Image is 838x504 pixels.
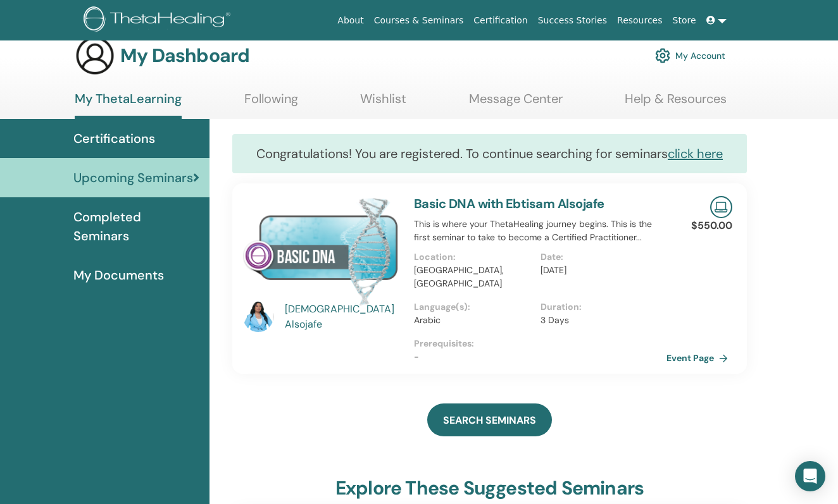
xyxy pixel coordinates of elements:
a: Store [668,9,701,32]
span: Upcoming Seminars [73,168,193,187]
span: SEARCH SEMINARS [443,414,536,427]
img: Live Online Seminar [710,196,732,218]
img: Basic DNA [243,196,399,305]
div: Open Intercom Messenger [795,461,825,491]
a: Success Stories [533,9,612,32]
p: Prerequisites : [414,337,666,350]
p: $550.00 [691,218,732,233]
p: [GEOGRAPHIC_DATA], [GEOGRAPHIC_DATA] [414,264,533,290]
a: Event Page [666,348,733,367]
a: Message Center [469,91,563,116]
p: - [414,350,666,364]
img: logo.png [84,6,235,35]
a: Basic DNA with Ebtisam Alsojafe [414,195,604,212]
p: Location : [414,250,533,264]
p: Language(s) : [414,300,533,314]
a: Resources [612,9,668,32]
a: My ThetaLearning [75,91,182,119]
a: Help & Resources [625,91,727,116]
span: My Documents [73,266,164,285]
a: Certification [468,9,532,32]
p: Date : [541,250,660,264]
p: Duration : [541,300,660,314]
a: SEARCH SEMINARS [427,403,552,436]
a: Courses & Seminars [369,9,469,32]
a: Wishlist [360,91,406,116]
a: About [332,9,368,32]
p: 3 Days [541,314,660,327]
div: Congratulations! You are registered. To continue searching for seminars [232,134,747,173]
img: generic-user-icon.jpg [75,35,115,76]
a: My Account [655,42,725,70]
p: This is where your ThetaHealing journey begins. This is the first seminar to take to become a Cer... [414,218,666,244]
h3: My Dashboard [120,44,249,67]
img: cog.svg [655,45,670,66]
p: [DATE] [541,264,660,277]
p: Arabic [414,314,533,327]
a: [DEMOGRAPHIC_DATA] Alsojafe [285,302,402,332]
span: Certifications [73,129,155,148]
h3: explore these suggested seminars [335,477,644,500]
a: Following [244,91,298,116]
span: Completed Seminars [73,207,199,245]
img: default.jpg [243,302,273,332]
a: click here [668,145,723,162]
